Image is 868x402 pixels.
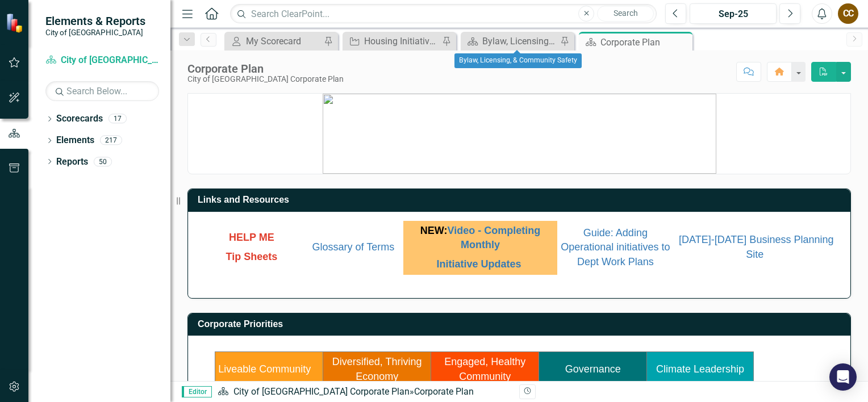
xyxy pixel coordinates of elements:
[45,28,145,37] small: City of [GEOGRAPHIC_DATA]
[45,14,145,28] span: Elements & Reports
[444,356,525,382] a: Engaged, Healthy Community
[187,75,344,83] div: City of [GEOGRAPHIC_DATA] Corporate Plan
[226,251,277,262] span: Tip Sheets
[656,363,744,375] a: Climate Leadership
[345,34,439,48] a: Housing Initiatives
[94,157,112,166] div: 50
[436,258,521,270] a: Initiative Updates
[464,34,557,48] a: Bylaw, Licensing, & Community Safety
[56,134,94,147] a: Elements
[45,81,159,101] input: Search Below...
[561,227,670,267] span: Guide: Adding Operational initiatives to Dept Work Plans
[600,35,690,49] div: Corporate Plan
[56,112,103,125] a: Scorecards
[447,225,540,251] a: Video - Completing Monthly
[230,4,657,24] input: Search ClearPoint...
[332,356,422,382] a: Diversified, Thriving Economy
[414,386,474,397] div: Corporate Plan
[694,7,773,21] div: Sep-25
[561,229,670,267] a: Guide: Adding Operational initiatives to Dept Work Plans
[227,34,321,48] a: My Scorecard
[56,156,88,169] a: Reports
[229,232,274,243] span: HELP ME
[690,3,777,24] button: Sep-25
[454,53,582,68] div: Bylaw, Licensing, & Community Safety
[246,34,321,48] div: My Scorecard
[233,386,410,397] a: City of [GEOGRAPHIC_DATA] Corporate Plan
[198,319,845,329] h3: Corporate Priorities
[597,6,654,22] button: Search
[108,114,127,124] div: 17
[420,225,540,251] span: NEW:
[226,253,277,262] a: Tip Sheets
[6,13,26,33] img: ClearPoint Strategy
[198,195,845,205] h3: Links and Resources
[679,234,833,260] a: [DATE]-[DATE] Business Planning Site
[312,241,394,253] a: Glossary of Terms
[482,34,557,48] div: Bylaw, Licensing, & Community Safety
[187,62,344,75] div: Corporate Plan
[614,9,638,18] span: Search
[45,54,159,67] a: City of [GEOGRAPHIC_DATA] Corporate Plan
[218,386,511,399] div: »
[182,386,212,397] span: Editor
[218,363,311,375] a: Liveable Community
[838,3,858,24] button: CC
[364,34,439,48] div: Housing Initiatives
[565,363,621,375] a: Governance
[100,136,122,145] div: 217
[829,363,857,391] div: Open Intercom Messenger
[229,233,274,242] a: HELP ME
